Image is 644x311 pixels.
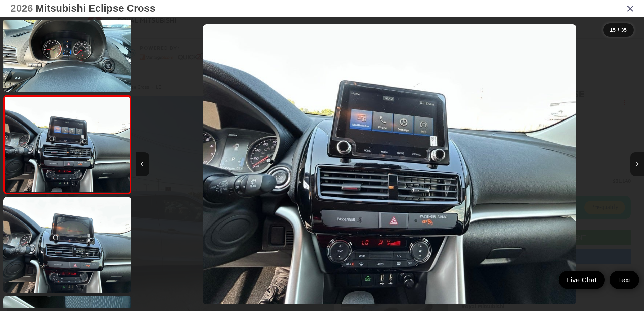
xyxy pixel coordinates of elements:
span: 35 [621,27,627,33]
img: 2026 Mitsubishi Eclipse Cross LE [2,196,133,294]
div: 2026 Mitsubishi Eclipse Cross LE 14 [136,24,644,304]
span: 15 [610,27,616,33]
button: Next image [630,152,644,176]
img: 2026 Mitsubishi Eclipse Cross LE [4,97,131,192]
a: Live Chat [559,271,605,289]
img: 2026 Mitsubishi Eclipse Cross LE [203,24,577,304]
span: / [617,28,620,32]
span: Live Chat [563,275,600,284]
span: 2026 [10,3,33,14]
a: Text [610,271,639,289]
span: Text [614,275,634,284]
i: Close gallery [627,4,634,13]
button: Previous image [136,152,149,176]
span: Mitsubishi Eclipse Cross [36,3,155,14]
